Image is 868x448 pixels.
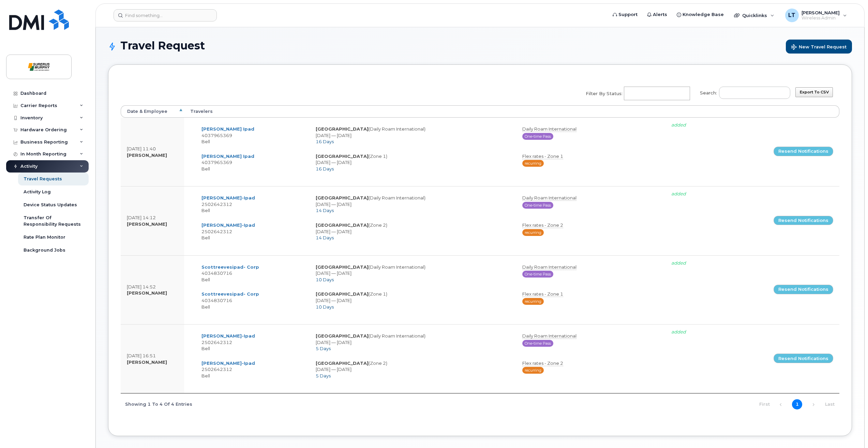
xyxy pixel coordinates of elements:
strong: [GEOGRAPHIC_DATA] [316,291,369,297]
input: Search: [719,87,790,99]
strong: [GEOGRAPHIC_DATA] [316,264,369,270]
td: (Daily Roam International) [DATE] — [DATE] [310,122,516,149]
span: Daily Roam International [522,264,577,270]
span: 14 Days [316,208,334,213]
td: (Zone 1) [DATE] — [DATE] [310,287,516,314]
td: (Zone 1) [DATE] — [DATE] [310,149,516,176]
a: [PERSON_NAME]-Ipad [201,360,255,366]
td: [DATE] 11:40 [121,118,184,186]
a: Resend Notifications [774,147,833,156]
a: 1 [792,399,802,409]
span: Filter by Status: [586,90,623,97]
td: [DATE] 14:12 [121,186,184,255]
span: New Travel Request [791,44,847,51]
td: [DATE] 16:51 [121,324,184,393]
strong: [PERSON_NAME] [127,290,167,296]
span: Daily Roam International [522,126,577,132]
strong: [PERSON_NAME] [127,359,167,365]
i: added [671,122,686,128]
span: 5 Days [316,373,331,378]
a: First [759,399,769,409]
td: (Daily Roam International) [DATE] — [DATE] [310,329,516,356]
span: Daily Roam International [522,195,577,201]
a: Last [825,399,835,409]
span: Export to CSV [800,90,829,94]
td: 4037965369 Bell [195,149,310,176]
td: 2502642312 Bell [195,191,310,218]
span: Flex rates - Zone 1 [522,153,563,159]
span: Flex rates - Zone 2 [522,360,563,366]
strong: [GEOGRAPHIC_DATA] [316,360,369,366]
strong: [GEOGRAPHIC_DATA] [316,195,369,200]
td: 2502642312 Bell [195,356,310,383]
strong: [GEOGRAPHIC_DATA] [316,333,369,339]
a: Scottreevesipad- Corp [201,291,259,297]
strong: [GEOGRAPHIC_DATA] [316,153,369,159]
span: Flex rates - Zone 1 [522,291,563,297]
h1: Travel Request [108,40,852,54]
a: Resend Notifications [774,354,833,363]
a: Resend Notifications [774,285,833,294]
input: Filter by Status: [624,87,688,100]
button: New Travel Request [786,40,852,54]
a: Resend Notifications [774,216,833,225]
td: (Daily Roam International) [DATE] — [DATE] [310,191,516,218]
strong: [PERSON_NAME] [127,152,167,158]
td: 2502642312 Bell [195,218,310,245]
span: Daily Roam International [522,333,577,339]
i: added [671,260,686,266]
a: [PERSON_NAME] Ipad [201,153,254,159]
td: 4034830716 Bell [195,260,310,287]
a: Next [808,399,819,409]
span: Recurring (AUTO renewal every 30 days) [522,160,544,167]
span: 30 days pass [522,340,553,347]
td: [DATE] 14:52 [121,255,184,324]
a: [PERSON_NAME] Ipad [201,126,254,132]
span: 5 Days [316,346,331,351]
th: : activate to sort column ascending [767,105,839,118]
label: Search: [695,82,790,101]
td: (Zone 2) [DATE] — [DATE] [310,218,516,245]
a: Previous [776,399,786,409]
strong: [PERSON_NAME] [127,221,167,227]
span: Flex rates - Zone 2 [522,222,563,228]
span: 10 Days [316,304,334,310]
th: Travelers: activate to sort column ascending [184,105,768,118]
span: 10 Days [316,277,334,282]
td: 4037965369 Bell [195,122,310,149]
span: Recurring (AUTO renewal every 30 days) [522,298,544,305]
div: Showing 1 to 4 of 4 entries [121,398,192,409]
i: added [671,191,686,196]
span: 30 days pass [522,202,553,209]
span: 30 days pass [522,271,553,278]
a: [PERSON_NAME]-Ipad [201,195,255,200]
th: Date &amp; Employee: activate to sort column descending [121,105,184,118]
span: Recurring (AUTO renewal every 30 days) [522,229,544,236]
a: [PERSON_NAME]-Ipad [201,222,255,228]
td: (Zone 2) [DATE] — [DATE] [310,356,516,383]
span: 30 days pass [522,133,553,140]
td: 2502642312 Bell [195,329,310,356]
span: 16 Days [316,166,334,171]
span: 16 Days [316,139,334,144]
i: added [671,329,686,334]
strong: [GEOGRAPHIC_DATA] [316,222,369,228]
span: 14 Days [316,235,334,240]
td: (Daily Roam International) [DATE] — [DATE] [310,260,516,287]
span: Recurring (AUTO renewal every 30 days) [522,367,544,374]
a: [PERSON_NAME]-Ipad [201,333,255,339]
td: 4034830716 Bell [195,287,310,314]
a: Scottreevesipad- Corp [201,264,259,270]
strong: [GEOGRAPHIC_DATA] [316,126,369,132]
